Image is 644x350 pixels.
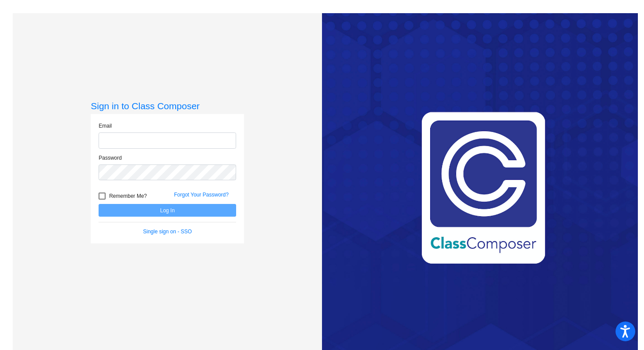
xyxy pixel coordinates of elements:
button: Log In [99,204,236,217]
a: Single sign on - SSO [143,229,192,235]
a: Forgot Your Password? [174,192,229,198]
h3: Sign in to Class Composer [91,100,244,111]
label: Password [99,154,122,162]
span: Remember Me? [109,191,147,201]
label: Email [99,122,112,130]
